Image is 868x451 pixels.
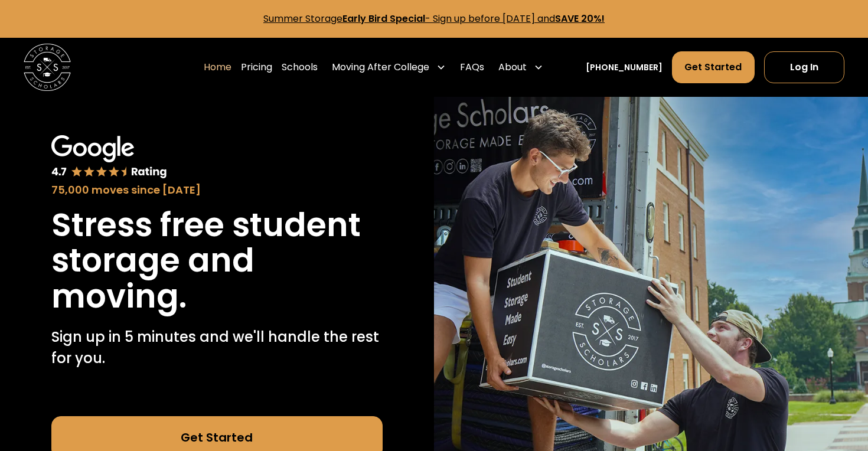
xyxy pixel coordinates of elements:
[24,44,71,91] a: home
[460,51,484,84] a: FAQs
[24,44,71,91] img: Storage Scholars main logo
[51,135,168,179] img: Google 4.7 star rating
[263,12,605,25] a: Summer StorageEarly Bird Special- Sign up before [DATE] andSAVE 20%!
[51,207,383,315] h1: Stress free student storage and moving.
[555,12,605,25] strong: SAVE 20%!
[327,51,451,84] div: Moving After College
[764,51,844,83] a: Log In
[586,61,663,74] a: [PHONE_NUMBER]
[241,51,272,84] a: Pricing
[672,51,754,83] a: Get Started
[282,51,318,84] a: Schools
[342,12,425,25] strong: Early Bird Special
[204,51,231,84] a: Home
[332,60,429,74] div: Moving After College
[494,51,548,84] div: About
[51,182,383,198] div: 75,000 moves since [DATE]
[498,60,527,74] div: About
[51,326,383,369] p: Sign up in 5 minutes and we'll handle the rest for you.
